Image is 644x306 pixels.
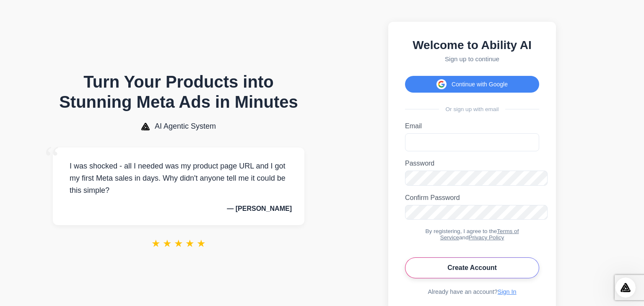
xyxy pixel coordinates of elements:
iframe: Intercom live chat [615,277,636,298]
label: Email [405,122,539,130]
p: Sign up to continue [405,55,539,62]
label: Password [405,160,539,167]
p: — [PERSON_NAME] [65,205,292,213]
button: Continue with Google [405,76,539,93]
span: AI Agentic System [155,122,216,131]
h2: Welcome to Ability AI [405,39,539,52]
span: ★ [163,238,172,249]
a: Privacy Policy [469,234,504,241]
a: Terms of Service [440,228,519,241]
span: ★ [185,238,195,249]
div: Already have an account? [405,288,539,295]
a: Sign In [498,288,517,295]
span: “ [44,139,60,177]
h1: Turn Your Products into Stunning Meta Ads in Minutes [53,72,304,112]
span: ★ [197,238,206,249]
img: AI Agentic System Logo [141,123,150,130]
span: ★ [174,238,183,249]
label: Confirm Password [405,194,539,202]
div: By registering, I agree to the and [405,228,539,241]
p: I was shocked - all I needed was my product page URL and I got my first Meta sales in days. Why d... [65,160,292,196]
div: Or sign up with email [405,106,539,112]
span: ★ [151,238,161,249]
button: Create Account [405,257,539,278]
